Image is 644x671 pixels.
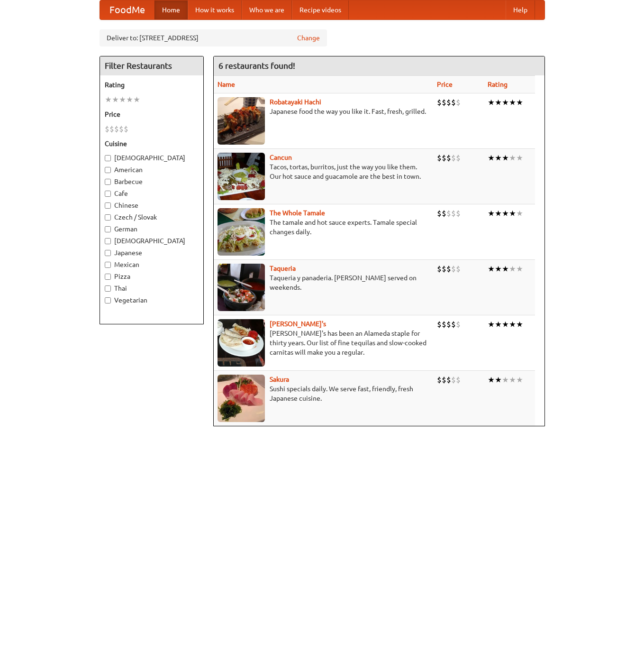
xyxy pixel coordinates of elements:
[105,295,199,305] label: Vegetarian
[456,375,461,385] li: $
[218,153,265,200] img: cancun.jpg
[292,0,349,19] a: Recipe videos
[509,153,516,163] li: ★
[105,297,111,303] input: Vegetarian
[437,319,442,330] li: $
[446,264,451,274] li: $
[105,285,111,292] input: Thai
[105,139,199,148] h5: Cuisine
[495,97,502,108] li: ★
[218,264,265,311] img: taqueria.jpg
[242,0,292,19] a: Who we are
[502,375,509,385] li: ★
[456,97,461,108] li: $
[437,81,453,88] a: Price
[488,319,495,330] li: ★
[188,0,242,19] a: How it works
[437,208,442,219] li: $
[446,375,451,385] li: $
[270,265,296,272] a: Taqueria
[105,202,111,209] input: Chinese
[516,153,523,163] li: ★
[495,264,502,274] li: ★
[100,0,154,19] a: FoodMe
[218,81,235,88] a: Name
[451,319,456,330] li: $
[105,236,199,246] label: [DEMOGRAPHIC_DATA]
[270,154,292,161] a: Cancun
[105,250,111,256] input: Japanese
[114,124,119,134] li: $
[509,264,516,274] li: ★
[218,218,429,237] p: The tamale and hot sauce experts. Tamale special changes daily.
[502,264,509,274] li: ★
[451,153,456,163] li: $
[516,319,523,330] li: ★
[456,319,461,330] li: $
[446,319,451,330] li: $
[218,208,265,256] img: wholetamale.jpg
[105,248,199,257] label: Japanese
[109,124,114,134] li: $
[105,274,111,280] input: Pizza
[100,56,203,75] h4: Filter Restaurants
[105,238,111,244] input: [DEMOGRAPHIC_DATA]
[270,320,326,328] b: [PERSON_NAME]'s
[105,191,111,197] input: Cafe
[218,329,429,357] p: [PERSON_NAME]'s has been an Alameda staple for thirty years. Our list of fine tequilas and slow-c...
[133,94,140,105] li: ★
[119,124,124,134] li: $
[105,272,199,281] label: Pizza
[105,167,111,173] input: American
[105,80,199,90] h5: Rating
[495,319,502,330] li: ★
[437,153,442,163] li: $
[218,107,429,116] p: Japanese food the way you like it. Fast, fresh, grilled.
[105,189,199,198] label: Cafe
[516,264,523,274] li: ★
[105,284,199,293] label: Thai
[456,153,461,163] li: $
[437,97,442,108] li: $
[495,153,502,163] li: ★
[218,162,429,181] p: Tacos, tortas, burritos, just the way you like them. Our hot sauce and guacamole are the best in ...
[270,376,289,383] a: Sakura
[218,375,265,422] img: sakura.jpg
[488,153,495,163] li: ★
[495,208,502,219] li: ★
[105,110,199,119] h5: Price
[442,208,446,219] li: $
[451,375,456,385] li: $
[442,375,446,385] li: $
[105,165,199,175] label: American
[437,264,442,274] li: $
[509,97,516,108] li: ★
[488,81,508,88] a: Rating
[502,208,509,219] li: ★
[297,33,320,43] a: Change
[270,98,321,106] b: Robatayaki Hachi
[105,212,199,222] label: Czech / Slovak
[119,94,126,105] li: ★
[516,97,523,108] li: ★
[502,319,509,330] li: ★
[112,94,119,105] li: ★
[105,179,111,185] input: Barbecue
[442,97,446,108] li: $
[218,319,265,367] img: pedros.jpg
[437,375,442,385] li: $
[126,94,133,105] li: ★
[446,97,451,108] li: $
[488,208,495,219] li: ★
[446,208,451,219] li: $
[456,264,461,274] li: $
[442,153,446,163] li: $
[154,0,188,19] a: Home
[270,209,325,217] a: The Whole Tamale
[105,260,199,269] label: Mexican
[218,384,429,403] p: Sushi specials daily. We serve fast, friendly, fresh Japanese cuisine.
[105,177,199,186] label: Barbecue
